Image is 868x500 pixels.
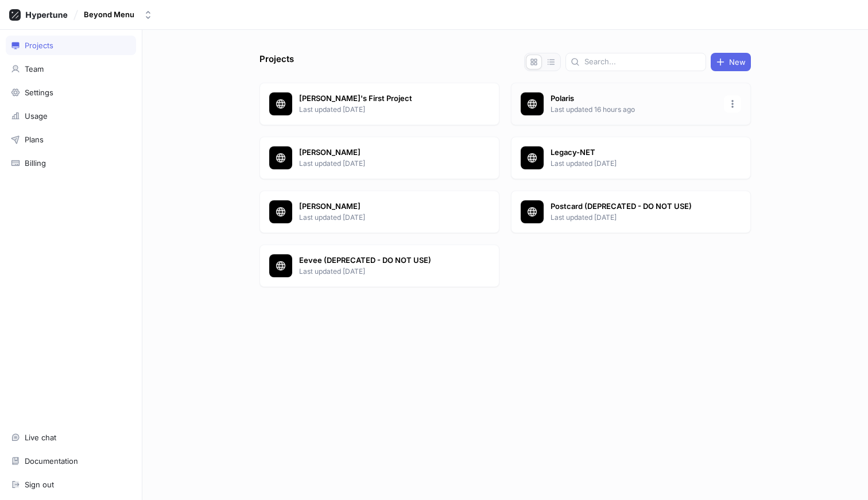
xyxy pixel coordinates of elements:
p: Postcard (DEPRECATED - DO NOT USE) [551,201,717,212]
a: Usage [6,106,136,126]
p: Last updated [DATE] [551,212,717,223]
p: [PERSON_NAME] [299,201,466,212]
a: Billing [6,153,136,173]
p: Last updated 16 hours ago [551,104,717,115]
button: Beyond Menu [79,5,157,24]
div: Beyond Menu [84,10,134,20]
p: Polaris [551,93,717,104]
div: Billing [25,158,46,168]
div: Documentation [25,456,78,466]
div: Projects [25,41,53,50]
span: New [729,59,746,65]
p: [PERSON_NAME]'s First Project [299,93,466,104]
button: New [711,53,751,71]
a: Documentation [6,451,136,471]
p: Last updated [DATE] [299,158,466,169]
p: Projects [259,53,294,71]
a: Team [6,59,136,79]
p: Last updated [DATE] [551,158,717,169]
a: Plans [6,130,136,149]
p: Eevee (DEPRECATED - DO NOT USE) [299,255,466,266]
a: Projects [6,36,136,55]
div: Plans [25,135,44,144]
div: Usage [25,111,48,121]
p: Last updated [DATE] [299,266,466,277]
input: Search... [584,56,701,68]
p: Last updated [DATE] [299,212,466,223]
div: Settings [25,88,53,97]
div: Team [25,64,44,73]
p: Last updated [DATE] [299,104,466,115]
p: [PERSON_NAME] [299,147,466,158]
div: Sign out [25,480,54,489]
a: Settings [6,83,136,102]
div: Live chat [25,433,56,442]
p: Legacy-NET [551,147,717,158]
